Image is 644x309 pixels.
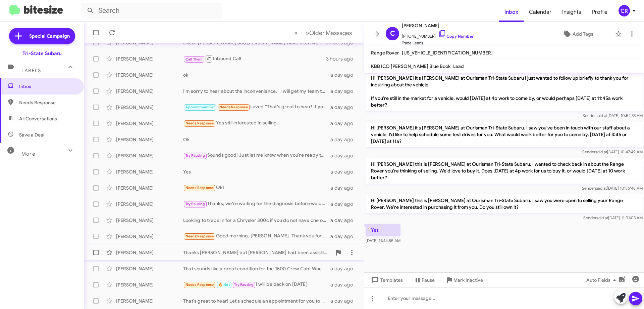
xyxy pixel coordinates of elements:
[183,265,330,272] div: That sounds like a great condition for the 1500 Crew Cab! Whenever you're ready, we can discuss t...
[185,202,205,206] span: Try Pausing
[185,57,203,62] span: Call Them
[587,2,613,22] a: Profile
[183,249,332,256] div: Thanks [PERSON_NAME] but [PERSON_NAME] had been assisting us and what a pleasure it was to work w...
[330,201,359,207] div: a day ago
[183,136,330,143] div: Ok
[366,238,400,243] span: [DATE] 11:44:55 AM
[499,2,524,22] a: Inbox
[330,233,359,240] div: a day ago
[302,26,356,40] button: Next
[183,217,330,224] div: Looking to trade in for a Chrysler 300c if you do not have one on your lot I would not be interes...
[330,265,359,272] div: a day ago
[402,22,474,30] span: [PERSON_NAME]
[19,99,76,106] span: Needs Response
[183,232,330,240] div: Good morning, [PERSON_NAME]. Thank you for following up. We have settled on a vehicle from anothe...
[19,131,44,138] span: Save a Deal
[183,200,330,208] div: Thanks, we're waiting for the diagnosis before we decide on our next step.
[613,5,637,16] button: CR
[183,119,330,127] div: Yes still interested in selling.
[116,136,183,143] div: [PERSON_NAME]
[330,120,359,127] div: a day ago
[116,249,183,256] div: [PERSON_NAME]
[185,282,214,287] span: Needs Response
[183,72,330,78] div: ok
[116,120,183,127] div: [PERSON_NAME]
[524,2,557,22] a: Calendar
[330,136,359,143] div: a day ago
[453,63,464,69] span: Lead
[581,274,624,286] button: Auto Fields
[326,55,359,62] div: 3 hours ago
[185,186,214,190] span: Needs Response
[330,168,359,175] div: a day ago
[116,201,183,207] div: [PERSON_NAME]
[330,281,359,288] div: a day ago
[116,217,183,224] div: [PERSON_NAME]
[330,185,359,191] div: a day ago
[218,282,230,287] span: 🔥 Hot
[330,88,359,94] div: a day ago
[366,158,643,184] p: Hi [PERSON_NAME] this is [PERSON_NAME] at Ourisman Tri-State Subaru. I wanted to check back in ab...
[116,185,183,191] div: [PERSON_NAME]
[366,194,643,213] p: Hi [PERSON_NAME] this is [PERSON_NAME] at Ourisman Tri-State Subaru. I saw you were open to selli...
[595,149,607,154] span: said at
[116,233,183,240] div: [PERSON_NAME]
[185,234,214,238] span: Needs Response
[183,103,330,111] div: Loved “That's great to hear! If you ever consider selling your vehicle in the future, feel free t...
[390,28,395,39] span: C
[619,5,630,16] div: CR
[330,72,359,78] div: a day ago
[183,88,330,94] div: I'm sorry to hear about the inconvenience. I will get my team to resolve this immediately. We wil...
[19,83,76,90] span: Inbox
[19,115,57,122] span: All Conversations
[219,105,248,109] span: Needs Response
[21,68,41,74] span: Labels
[116,298,183,304] div: [PERSON_NAME]
[185,121,214,125] span: Needs Response
[29,33,70,39] span: Special Campaign
[116,72,183,78] div: [PERSON_NAME]
[116,152,183,159] div: [PERSON_NAME]
[309,29,352,37] span: Older Messages
[586,274,619,286] span: Auto Fields
[330,104,359,111] div: a day ago
[364,274,408,286] button: Templates
[573,28,593,40] span: Add Tags
[183,298,330,304] div: That's great to hear! Let's schedule an appointment for you to bring in your Compass so we can di...
[306,29,309,37] span: »
[366,122,643,147] p: Hi [PERSON_NAME] it's [PERSON_NAME] at Ourisman Tri-State Subaru. I saw you've been in touch with...
[185,153,205,158] span: Try Pausing
[116,104,183,111] div: [PERSON_NAME]
[81,3,222,19] input: Search
[582,149,643,154] span: Sender [DATE] 10:47:49 AM
[596,113,607,118] span: said at
[371,50,399,56] span: Range Rover
[557,2,587,22] span: Insights
[330,298,359,304] div: a day ago
[21,151,35,157] span: More
[402,40,474,46] span: Trade Leads
[116,281,183,288] div: [PERSON_NAME]
[183,152,330,159] div: Sounds good! Just let me know when you’re ready to set up an appointment. Looking forward to assi...
[438,34,474,39] a: Copy Number
[116,88,183,94] div: [PERSON_NAME]
[422,274,435,286] span: Pause
[183,184,330,192] div: Ok!
[116,55,183,62] div: [PERSON_NAME]
[116,265,183,272] div: [PERSON_NAME]
[595,186,607,191] span: said at
[183,54,326,63] div: Inbound Call
[371,63,450,69] span: KBB ICO [PERSON_NAME] Blue Book
[22,50,62,57] div: Tri-State Subaru
[116,168,183,175] div: [PERSON_NAME]
[408,274,440,286] button: Pause
[583,113,643,118] span: Sender [DATE] 10:54:33 AM
[185,105,215,109] span: Appointment Set
[234,282,254,287] span: Try Pausing
[582,186,643,191] span: Sender [DATE] 10:56:48 AM
[366,72,643,111] p: Hi [PERSON_NAME] it's [PERSON_NAME] at Ourisman Tri-State Subaru I just wanted to follow up brief...
[453,274,483,286] span: Mark Inactive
